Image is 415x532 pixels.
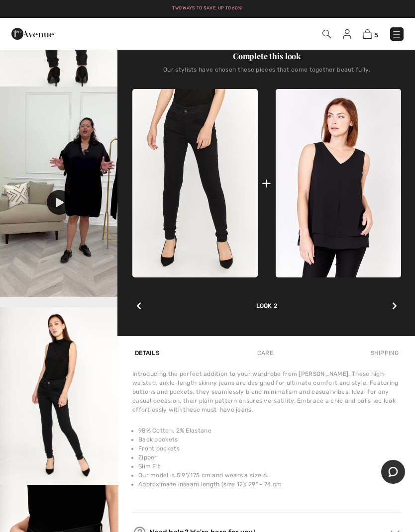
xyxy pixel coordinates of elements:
[132,66,401,81] div: Our stylists have chosen these pieces that come together beautifully.
[381,460,405,485] iframe: Opens a widget where you can chat to one of our agents
[276,89,401,277] img: V-Neck Sleeveless Pullover Style 214326
[374,31,378,39] span: 5
[322,30,331,38] img: Search
[132,89,258,277] img: High-Waisted Skinny Jeans Style 213126U
[363,28,378,40] a: 5
[172,5,242,10] a: Two ways to save. Up to 60%!
[138,453,401,462] li: Zipper
[132,50,401,62] div: Complete this look
[368,344,401,362] div: Shipping
[138,462,401,471] li: Slim Fit
[132,277,401,310] div: Look 2
[138,444,401,453] li: Front pockets
[138,471,401,480] li: Our model is 5'9"/175 cm and wears a size 6.
[138,480,401,489] li: Approximate inseam length (size 12): 29" - 74 cm
[255,344,276,362] div: Care
[11,28,54,38] a: 1ère Avenue
[138,426,401,435] li: 98% Cotton, 2% Elastane
[363,29,372,39] img: Shopping Bag
[11,24,54,44] img: 1ère Avenue
[262,172,271,194] div: +
[343,29,351,39] img: My Info
[132,369,401,414] div: Introducing the perfect addition to your wardrobe from [PERSON_NAME]. These high-waisted, ankle-l...
[132,344,162,362] div: Details
[392,29,402,39] img: Menu
[138,435,401,444] li: Back pockets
